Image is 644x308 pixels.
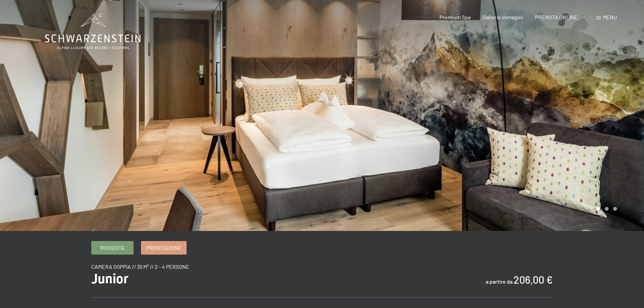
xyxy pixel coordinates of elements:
span: Junior [91,271,128,287]
span: Menu [603,14,617,20]
a: Premium Spa [439,14,471,20]
b: 206,00 € [514,274,553,286]
a: Prenotazione [141,241,186,254]
a: Richiesta [92,241,133,254]
span: camera doppia // 35 m² // 2 - 4 persone [91,263,189,270]
span: Prenotazione [146,244,181,252]
a: Galleria immagini [483,14,523,20]
span: a partire da [486,278,512,285]
a: PRENOTA ONLINE [535,14,578,20]
span: Richiesta [100,244,124,252]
